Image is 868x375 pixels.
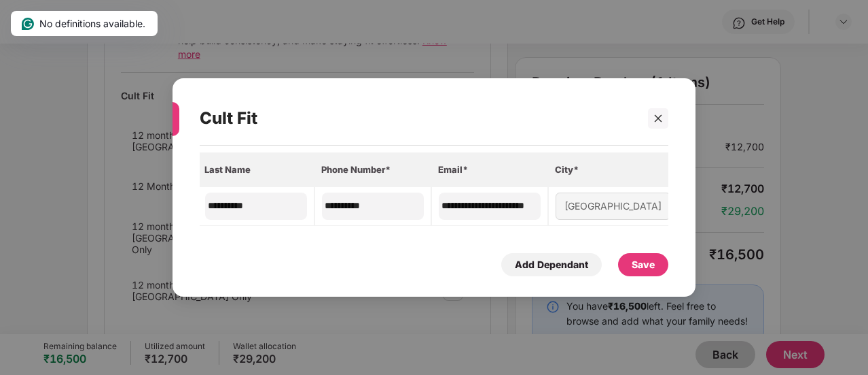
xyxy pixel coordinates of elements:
[556,193,670,220] div: [GEOGRAPHIC_DATA]
[515,257,588,272] div: Add Dependant
[198,152,314,186] th: Last Name
[200,92,630,145] div: Cult Fit
[431,152,548,186] th: Email*
[632,257,655,272] div: Save
[653,114,663,123] span: close
[314,152,431,186] th: Phone Number*
[548,152,677,186] th: City*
